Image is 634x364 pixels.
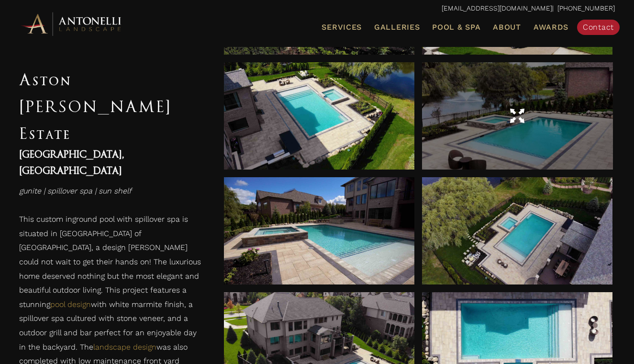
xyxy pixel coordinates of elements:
[93,342,156,351] a: landscape design
[322,23,362,31] span: Services
[19,186,132,195] em: gunite | spillover spa | sun shelf
[583,23,614,32] span: Contact
[374,23,420,32] span: Galleries
[489,21,525,34] a: About
[577,20,620,35] a: Contact
[432,23,480,32] span: Pool & Spa
[493,23,521,31] span: About
[370,21,423,34] a: Galleries
[530,21,572,34] a: Awards
[19,147,205,179] h4: [GEOGRAPHIC_DATA], [GEOGRAPHIC_DATA]
[534,23,568,32] span: Awards
[442,4,552,12] a: [EMAIL_ADDRESS][DOMAIN_NAME]
[318,21,366,34] a: Services
[50,299,91,308] a: pool design
[19,2,615,15] p: | [PHONE_NUMBER]
[19,11,124,37] img: Antonelli Horizontal Logo
[19,66,205,147] h1: Aston [PERSON_NAME] Estate
[428,21,484,34] a: Pool & Spa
